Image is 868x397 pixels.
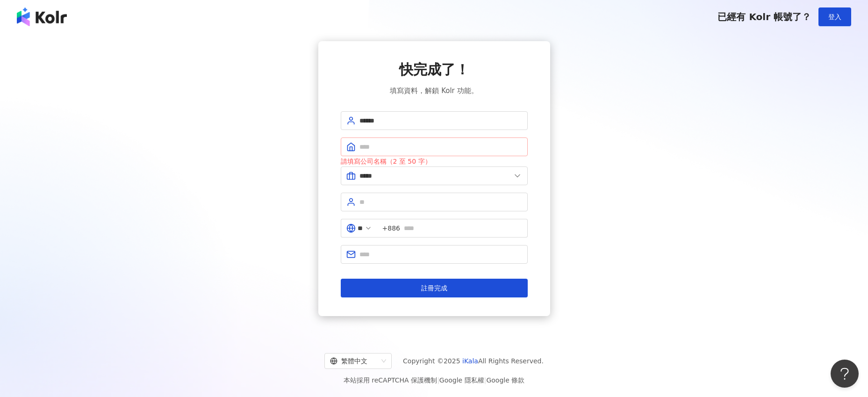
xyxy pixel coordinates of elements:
[717,11,811,22] span: 已經有 Kolr 帳號了？
[421,284,447,292] span: 註冊完成
[382,223,400,233] span: +886
[330,354,378,368] div: 繁體中文
[437,376,439,384] span: |
[831,360,859,388] iframe: Help Scout Beacon - Open
[439,376,484,384] a: Google 隱私權
[486,376,524,384] a: Google 條款
[462,357,478,365] a: iKala
[818,7,851,26] button: 登入
[403,355,544,367] span: Copyright © 2025 All Rights Reserved.
[17,7,67,26] img: logo
[399,60,469,79] span: 快完成了！
[390,85,478,96] span: 填寫資料，解鎖 Kolr 功能。
[484,376,487,384] span: |
[828,13,841,21] span: 登入
[341,156,528,166] div: 請填寫公司名稱（2 至 50 字）
[341,279,528,297] button: 註冊完成
[344,375,524,386] span: 本站採用 reCAPTCHA 保護機制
